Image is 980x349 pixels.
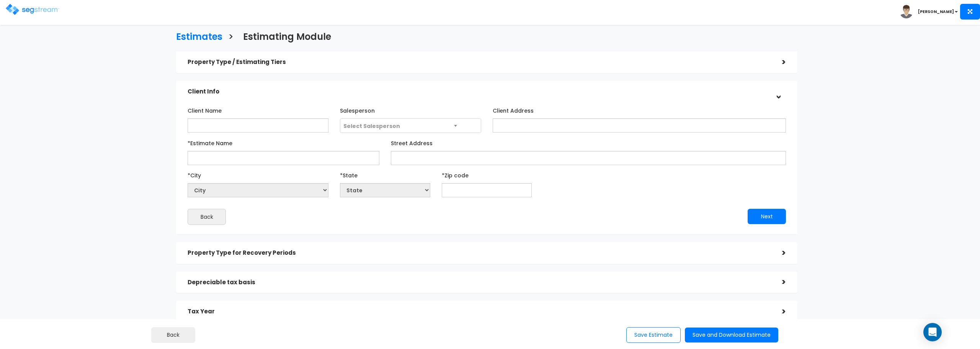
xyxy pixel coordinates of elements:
[771,56,786,68] div: >
[442,169,469,179] label: *Zip code
[176,32,222,44] h3: Estimates
[188,209,226,225] button: Back
[340,104,375,115] label: Salesperson
[188,88,771,95] h5: Client Info
[923,323,942,341] div: Open Intercom Messenger
[228,32,234,44] h3: >
[243,32,331,44] h3: Estimating Module
[626,327,681,343] button: Save Estimate
[188,137,232,147] label: *Estimate Name
[391,137,433,147] label: Street Address
[343,122,400,130] span: Select Salesperson
[900,5,913,18] img: avatar.png
[748,209,786,224] button: Next
[188,279,771,286] h5: Depreciable tax basis
[771,306,786,318] div: >
[685,328,778,342] button: Save and Download Estimate
[918,9,954,15] b: [PERSON_NAME]
[188,104,222,115] label: Client Name
[170,24,222,48] a: Estimates
[772,84,784,99] div: >
[188,169,201,179] label: *City
[493,104,534,115] label: Client Address
[188,59,771,66] h5: Property Type / Estimating Tiers
[188,308,771,315] h5: Tax Year
[340,169,358,179] label: *State
[151,327,195,343] a: Back
[237,24,331,48] a: Estimating Module
[6,4,59,15] img: logo.png
[188,250,771,256] h5: Property Type for Recovery Periods
[771,276,786,288] div: >
[771,247,786,259] div: >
